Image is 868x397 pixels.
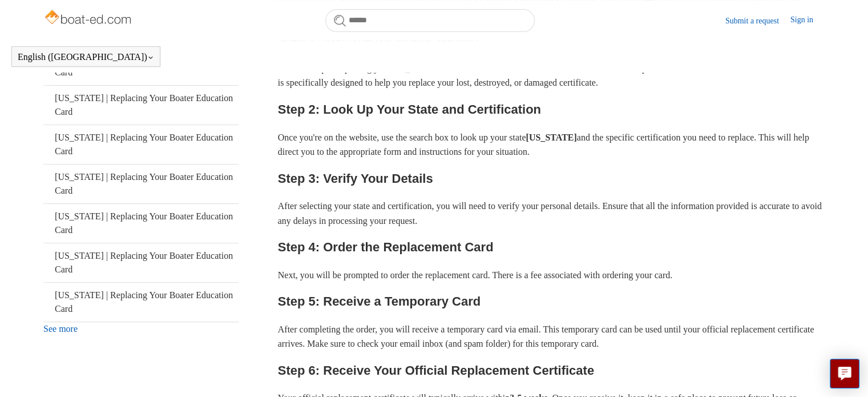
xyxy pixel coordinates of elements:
[278,322,825,351] p: After completing the order, you will receive a temporary card via email. This temporary card can ...
[325,9,535,32] input: Search
[278,99,825,119] h2: Step 2: Look Up Your State and Certification
[278,360,825,380] h2: Step 6: Receive Your Official Replacement Certificate
[278,291,825,311] h2: Step 5: Receive a Temporary Card
[43,283,239,322] a: [US_STATE] | Replacing Your Boater Education Card
[43,7,134,30] img: Boat-Ed Help Center home page
[278,199,825,228] p: After selecting your state and certification, you will need to verify your personal details. Ensu...
[43,324,78,334] a: See more
[43,86,239,125] a: [US_STATE] | Replacing Your Boater Education Card
[43,125,239,164] a: [US_STATE] | Replacing Your Boater Education Card
[43,165,239,203] a: [US_STATE] | Replacing Your Boater Education Card
[43,243,239,282] a: [US_STATE] | Replacing Your Boater Education Card
[278,169,825,189] h2: Step 3: Verify Your Details
[278,268,825,283] p: Next, you will be prompted to order the replacement card. There is a fee associated with ordering...
[725,15,790,27] a: Submit a request
[18,52,154,62] button: English ([GEOGRAPHIC_DATA])
[390,63,556,73] strong: [US_STATE] Boater Education Certificate
[790,14,825,27] a: Sign in
[43,204,239,243] a: [US_STATE] | Replacing Your Boater Education Card
[278,237,825,257] h2: Step 4: Order the Replacement Card
[526,133,576,142] strong: [US_STATE]
[830,359,859,388] button: Live chat
[278,61,825,90] p: The first step in replacing your is to visit our official replacement website: . This site is spe...
[278,130,825,159] p: Once you're on the website, use the search box to look up your state and the specific certificati...
[712,63,788,73] a: [DOMAIN_NAME]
